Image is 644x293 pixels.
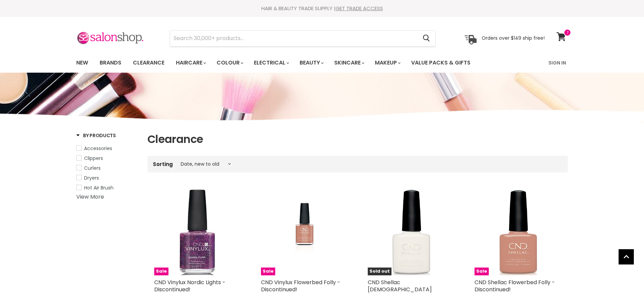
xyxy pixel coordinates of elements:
h3: By Products [76,132,116,139]
a: Beauty [295,56,328,70]
span: Accessories [84,145,112,152]
a: GET TRADE ACCESS [336,5,383,12]
span: Sold out [368,268,391,275]
span: Sale [154,268,168,275]
a: Brands [95,56,126,70]
img: CND Vinylux Flowerbed Folly - Discontinued! [273,189,336,275]
span: Dryers [84,175,99,181]
a: Clippers [76,154,139,162]
span: Curlers [84,165,101,171]
span: Sale [475,268,489,275]
a: Accessories [76,145,139,152]
label: Sorting [153,161,173,167]
input: Search [170,31,417,46]
a: View More [76,193,104,201]
a: Colour [212,56,247,70]
span: Clippers [84,155,103,162]
a: Value Packs & Gifts [406,56,476,70]
a: CND Shellac Flowerbed Folly - Discontinued!Sale [475,189,561,275]
a: CND Vinylux Nordic Lights - Discontinued!Sale [154,189,241,275]
a: Haircare [171,56,210,70]
p: Orders over $149 ship free! [482,35,545,41]
a: Hot Air Brush [76,184,139,191]
div: HAIR & BEAUTY TRADE SUPPLY | [68,5,576,12]
a: New [71,56,93,70]
img: CND Shellac Flowerbed Folly - Discontinued! [475,189,561,275]
form: Product [170,30,436,47]
span: Hot Air Brush [84,184,114,191]
a: CND Vinylux Flowerbed Folly - Discontinued!Sale [261,189,347,275]
span: Sale [261,268,275,275]
ul: Main menu [71,53,510,73]
a: Electrical [249,56,293,70]
a: Clearance [128,56,169,70]
a: CND Shellac Lady Lilly - Discontinued!Sold out [368,189,454,275]
img: CND Shellac Lady Lilly - Discontinued! [368,189,454,275]
a: Skincare [329,56,368,70]
button: Search [417,31,435,46]
a: Curlers [76,164,139,172]
a: Sign In [544,56,570,70]
h1: Clearance [147,132,568,146]
a: Makeup [370,56,405,70]
nav: Main [68,53,576,73]
img: CND Vinylux Nordic Lights - Discontinued! [154,189,241,275]
a: Dryers [76,174,139,182]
